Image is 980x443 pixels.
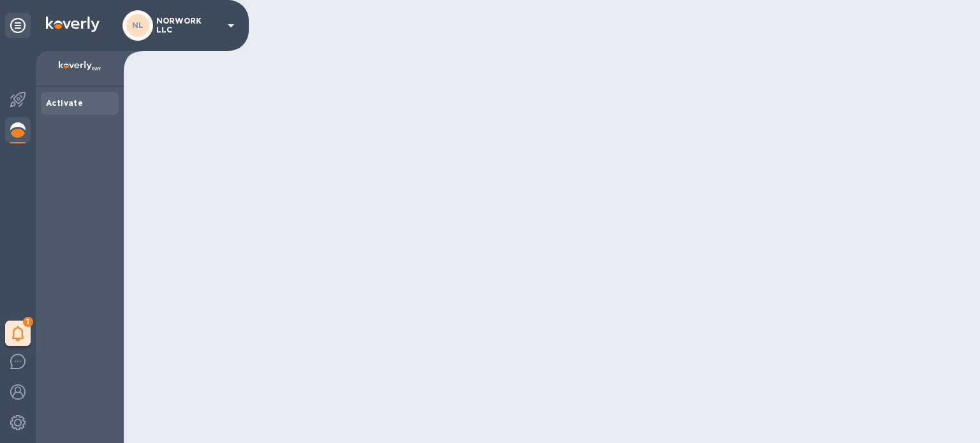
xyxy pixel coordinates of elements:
b: NL [132,20,144,30]
b: Activate [46,98,83,108]
img: Logo [46,17,100,32]
span: 1 [23,317,33,327]
p: NORWORK LLC [156,17,220,34]
div: Unpin categories [5,13,31,38]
